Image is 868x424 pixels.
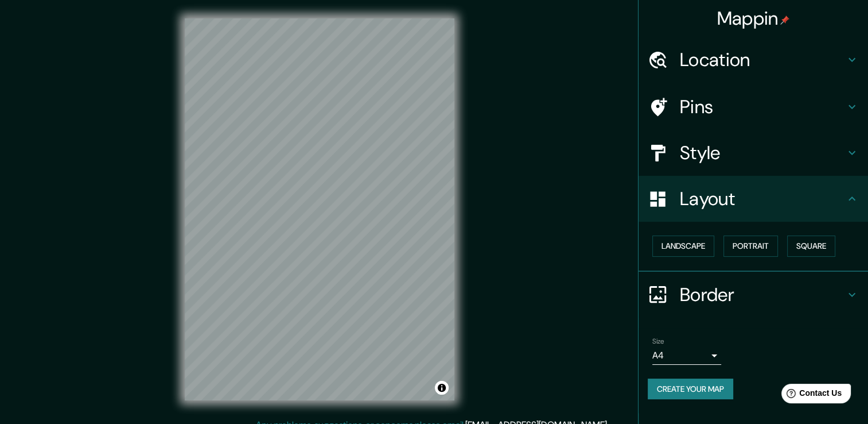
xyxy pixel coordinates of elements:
[185,18,454,400] canvas: Map
[723,236,778,257] button: Portrait
[639,272,868,318] div: Border
[652,346,721,365] div: A4
[648,379,733,400] button: Create your map
[766,379,855,411] iframe: Help widget launcher
[680,141,845,164] h4: Style
[680,283,845,306] h4: Border
[787,236,835,257] button: Square
[780,16,789,25] img: pin-icon.png
[639,176,868,222] div: Layout
[717,7,790,30] h4: Mappin
[435,381,449,395] button: Toggle attribution
[680,187,845,210] h4: Layout
[652,336,664,346] label: Size
[652,236,714,257] button: Landscape
[680,48,845,71] h4: Location
[639,130,868,176] div: Style
[639,84,868,130] div: Pins
[639,37,868,83] div: Location
[680,95,845,118] h4: Pins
